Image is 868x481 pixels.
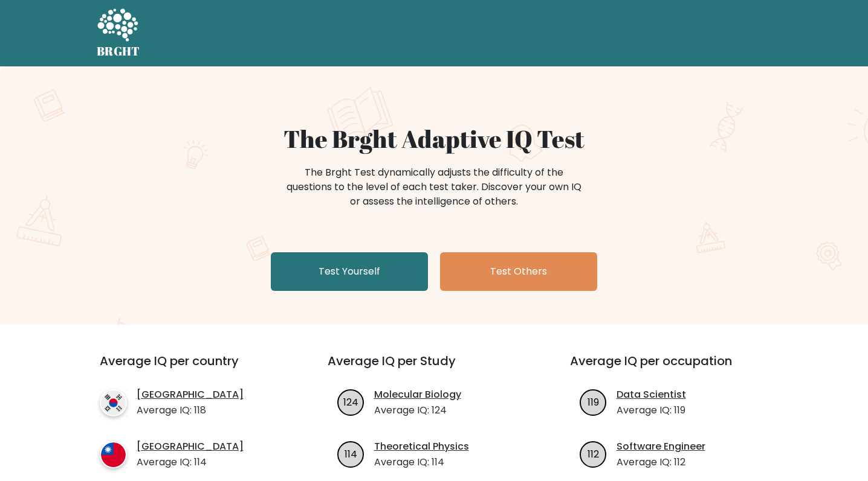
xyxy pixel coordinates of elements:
img: country [100,441,127,468]
text: 112 [588,447,599,460]
a: Software Engineer [617,439,705,454]
h3: Average IQ per Study [328,354,541,383]
h3: Average IQ per country [100,354,284,383]
a: BRGHT [97,5,140,62]
p: Average IQ: 114 [137,455,244,470]
h5: BRGHT [97,44,140,59]
p: Average IQ: 118 [137,403,244,418]
div: The Brght Test dynamically adjusts the difficulty of the questions to the level of each test take... [283,165,585,209]
text: 124 [343,395,358,409]
text: 119 [588,395,599,409]
h1: The Brght Adaptive IQ Test [139,124,729,153]
p: Average IQ: 119 [617,403,686,418]
p: Average IQ: 112 [617,455,705,470]
a: [GEOGRAPHIC_DATA] [137,439,244,454]
img: country [100,389,127,416]
h3: Average IQ per occupation [570,354,783,383]
a: [GEOGRAPHIC_DATA] [137,387,244,402]
a: Molecular Biology [374,387,461,402]
text: 114 [345,447,357,460]
a: Theoretical Physics [374,439,469,454]
p: Average IQ: 114 [374,455,469,470]
a: Data Scientist [617,387,686,402]
a: Test Others [440,252,597,291]
p: Average IQ: 124 [374,403,461,418]
a: Test Yourself [271,252,428,291]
